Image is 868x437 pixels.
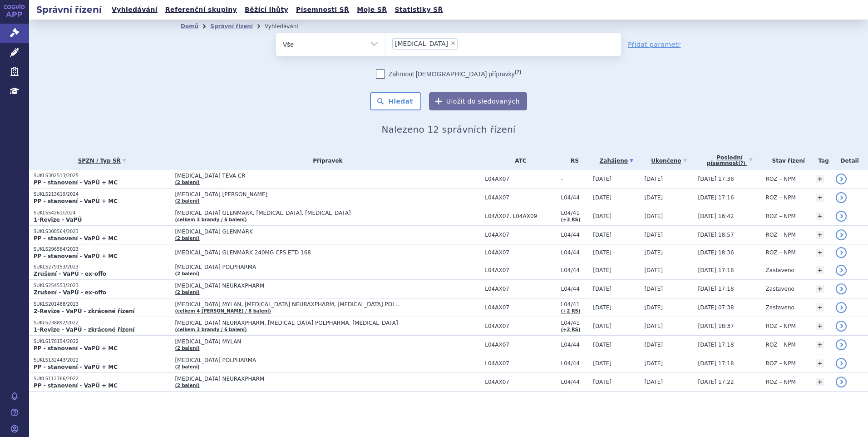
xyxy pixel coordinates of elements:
[515,69,521,75] abbr: (?)
[644,286,663,292] span: [DATE]
[628,40,681,49] a: Přidat parametr
[766,286,794,292] span: Zastaveno
[480,151,556,170] th: ATC
[485,342,556,348] span: L04AX07
[593,323,612,329] span: [DATE]
[593,249,612,256] span: [DATE]
[34,191,170,198] p: SUKLS213619/2024
[485,360,556,367] span: L04AX07
[593,194,612,201] span: [DATE]
[376,70,521,79] label: Zahrnout [DEMOGRAPHIC_DATA] přípravky
[766,232,796,238] span: ROZ – NPM
[34,376,170,382] p: SUKLS112766/2022
[485,194,556,201] span: L04AX07
[163,4,240,16] a: Referenční skupiny
[698,304,734,311] span: [DATE] 07:38
[836,339,847,350] a: detail
[34,283,170,289] p: SUKLS254553/2023
[644,379,663,385] span: [DATE]
[175,290,199,295] a: (2 balení)
[698,232,734,238] span: [DATE] 18:57
[485,286,556,292] span: L04AX07
[593,154,640,167] a: Zahájeno
[561,267,589,273] span: L04/44
[593,176,612,182] span: [DATE]
[816,359,824,367] a: +
[816,231,824,239] a: +
[593,286,612,292] span: [DATE]
[766,267,794,273] span: Zastaveno
[698,360,734,367] span: [DATE] 17:18
[34,179,118,186] strong: PP - stanovení - VaPÚ + MC
[561,217,581,222] a: (+3 RS)
[561,194,589,201] span: L04/44
[816,303,824,312] a: +
[34,364,118,370] strong: PP - stanovení - VaPÚ + MC
[175,320,402,326] span: [MEDICAL_DATA] NEURAXPHARM, [MEDICAL_DATA] POLPHARMA, [MEDICAL_DATA]
[644,176,663,182] span: [DATE]
[175,264,402,270] span: [MEDICAL_DATA] POLPHARMA
[210,23,253,30] a: Správní řízení
[766,342,796,348] span: ROZ – NPM
[561,342,589,348] span: L04/44
[766,323,796,329] span: ROZ – NPM
[370,92,421,110] button: Hledat
[392,4,445,16] a: Statistiky SŘ
[175,327,247,332] a: (celkem 3 brandy / 6 balení)
[766,360,796,367] span: ROZ – NPM
[34,173,170,179] p: SUKLS302513/2025
[34,217,82,223] strong: 1-Revize - VaPÚ
[816,378,824,386] a: +
[816,175,824,183] a: +
[557,151,589,170] th: RS
[175,364,199,369] a: (2 balení)
[593,342,612,348] span: [DATE]
[460,38,465,49] input: [MEDICAL_DATA]
[175,357,402,363] span: [MEDICAL_DATA] POLPHARMA
[766,213,796,219] span: ROZ – NPM
[836,302,847,313] a: detail
[175,173,402,179] span: [MEDICAL_DATA] TEVA CR
[816,212,824,220] a: +
[761,151,811,170] th: Stav řízení
[485,176,556,182] span: L04AX07
[561,379,589,385] span: L04/44
[175,338,402,345] span: [MEDICAL_DATA] MYLAN
[175,228,402,235] span: [MEDICAL_DATA] GLENMARK
[429,92,527,110] button: Uložit do sledovaných
[698,151,761,170] a: Poslednípísemnost(?)
[644,213,663,219] span: [DATE]
[175,236,199,241] a: (2 balení)
[644,249,663,256] span: [DATE]
[836,321,847,332] a: detail
[485,379,556,385] span: L04AX07
[698,379,734,385] span: [DATE] 17:22
[109,4,160,16] a: Vyhledávání
[34,301,170,308] p: SUKLS201488/2023
[34,338,170,345] p: SUKLS178154/2022
[485,323,556,329] span: L04AX07
[175,271,199,276] a: (2 balení)
[561,320,589,326] span: L04/41
[175,376,402,382] span: [MEDICAL_DATA] NEURAXPHARM
[34,228,170,235] p: SUKLS308564/2023
[836,192,847,203] a: detail
[644,232,663,238] span: [DATE]
[816,194,824,202] a: +
[175,301,402,308] span: [MEDICAL_DATA] MYLAN, [MEDICAL_DATA] NEURAXPHARM, [MEDICAL_DATA] POLPHARMA…
[593,379,612,385] span: [DATE]
[836,229,847,240] a: detail
[29,3,109,16] h2: Správní řízení
[175,191,402,198] span: [MEDICAL_DATA] [PERSON_NAME]
[644,194,663,201] span: [DATE]
[34,327,135,333] strong: 1-Revize - VaPÚ - zkrácené řízení
[816,322,824,330] a: +
[34,308,135,314] strong: 2-Revize - VaPÚ - zkrácené řízení
[175,346,199,351] a: (2 balení)
[593,304,612,311] span: [DATE]
[766,194,796,201] span: ROZ – NPM
[698,194,734,201] span: [DATE] 17:16
[836,283,847,294] a: detail
[766,379,796,385] span: ROZ – NPM
[561,360,589,367] span: L04/44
